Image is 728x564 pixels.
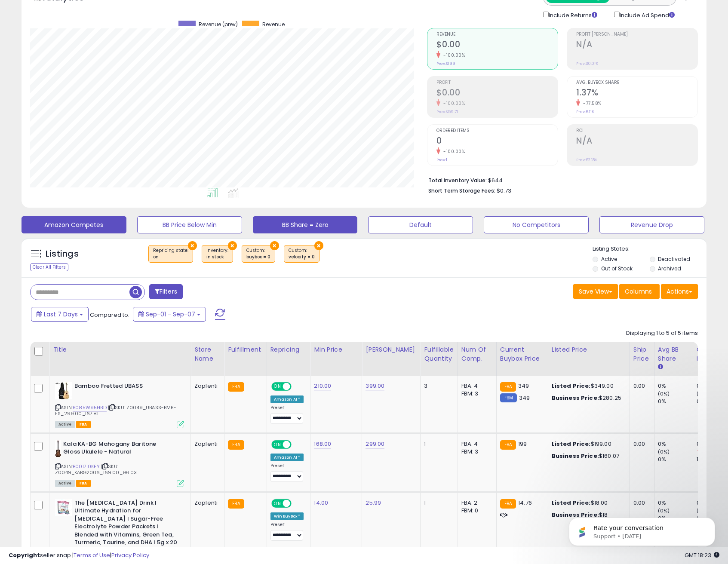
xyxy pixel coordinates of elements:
a: 210.00 [314,382,331,390]
div: FBM: 3 [461,448,490,456]
div: Clear All Filters [30,263,68,271]
small: -77.58% [580,100,602,107]
button: × [188,241,197,250]
span: Revenue [262,21,285,28]
div: 3 [424,382,451,390]
div: Min Price [314,345,358,354]
b: Listed Price: [552,440,591,448]
span: Inventory : [206,247,228,260]
label: Out of Stock [601,265,633,272]
div: FBA: 4 [461,440,490,448]
a: B085W95HBD [73,404,107,411]
b: The [MEDICAL_DATA] Drink l Ultimate Hydration for [MEDICAL_DATA] l Sugar-Free Electrolyte Powder ... [74,499,179,557]
div: 0.00 [633,499,648,507]
b: Total Inventory Value: [428,177,487,184]
button: Sep-01 - Sep-07 [133,307,206,322]
h2: $0.00 [436,88,558,99]
button: Columns [619,284,660,299]
div: $349.00 [552,382,623,390]
span: Repricing state : [153,247,188,260]
span: ON [272,383,283,390]
img: 41N2FPuC5UL._SL40_.jpg [55,440,61,457]
span: Columns [625,287,652,296]
small: FBM [500,393,517,402]
div: 1 [424,440,451,448]
button: Revenue Drop [599,216,704,233]
div: buybox = 0 [246,254,270,260]
div: $199.00 [552,440,623,448]
div: Displaying 1 to 5 of 5 items [626,329,698,337]
h2: N/A [576,40,697,51]
div: Avg BB Share [658,345,689,363]
div: FBM: 0 [461,507,490,515]
small: -100.00% [440,100,465,107]
small: FBA [500,440,516,450]
small: FBA [500,382,516,392]
span: Custom: [289,247,315,260]
div: Win BuyBox * [270,512,304,520]
b: Listed Price: [552,499,591,507]
small: FBA [500,499,516,509]
div: Zoplenti [194,440,218,448]
span: FBA [76,421,91,428]
h2: 0 [436,136,558,147]
button: × [314,241,323,250]
div: velocity = 0 [289,254,315,260]
small: -100.00% [440,148,465,155]
h5: Listings [46,248,79,260]
label: Archived [658,265,681,272]
div: 0% [658,499,693,507]
span: FBA [76,480,91,487]
label: Deactivated [658,255,690,263]
span: Last 7 Days [44,310,78,319]
span: Profit [PERSON_NAME] [576,32,697,37]
div: ASIN: [55,440,184,486]
small: Prev: 1 [436,157,447,162]
div: ASIN: [55,382,184,427]
span: OFF [290,500,304,507]
div: [PERSON_NAME] [366,345,417,354]
div: Current Buybox Price [500,345,544,363]
h2: $0.00 [436,40,558,51]
div: Preset: [270,522,304,541]
button: Actions [661,284,698,299]
small: FBA [228,382,244,392]
span: | SKU: Z0049_UBASS-BMB-FS_299.00_167.81 [55,404,176,417]
div: 0.00 [633,382,648,390]
div: Amazon AI * [270,395,304,403]
small: (0%) [697,390,709,397]
span: All listings currently available for purchase on Amazon [55,480,75,487]
small: (0%) [658,448,670,455]
label: Active [601,255,617,263]
span: Ordered Items [436,129,558,133]
div: FBM: 3 [461,390,490,398]
b: Bamboo Fretted UBASS [74,382,179,392]
button: × [270,241,279,250]
b: Business Price: [552,452,599,460]
div: seller snap | | [9,552,149,560]
a: 299.00 [366,440,384,448]
small: Prev: 30.01% [576,61,598,66]
div: in stock [206,254,228,260]
a: 25.99 [366,499,381,507]
div: 0% [658,456,693,463]
button: Amazon Competes [22,216,126,233]
small: Avg BB Share. [658,363,663,371]
div: 0% [658,440,693,448]
span: ROI [576,129,697,133]
div: 1 [424,499,451,507]
div: 0% [658,382,693,390]
div: Zoplenti [194,499,218,507]
span: Revenue [436,32,558,37]
div: Include Returns [537,10,608,20]
span: All listings currently available for purchase on Amazon [55,421,75,428]
b: Business Price: [552,511,599,519]
button: BB Price Below Min [137,216,242,233]
div: $160.07 [552,452,623,460]
div: on [153,254,188,260]
div: $18.00 [552,499,623,507]
b: Short Term Storage Fees: [428,187,495,194]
